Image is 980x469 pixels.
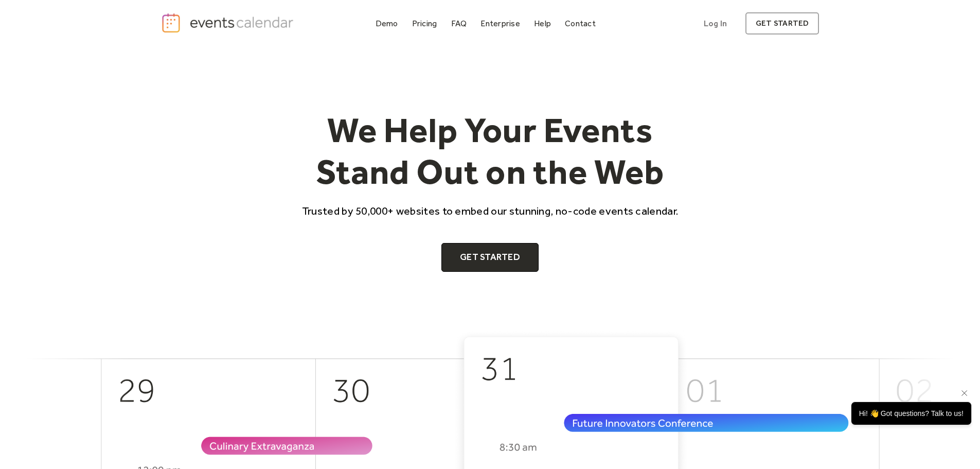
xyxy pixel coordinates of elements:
div: Enterprise [480,21,520,26]
div: Pricing [412,21,437,26]
a: get started [745,12,819,34]
a: home [161,12,297,33]
a: Contact [561,16,600,30]
p: Trusted by 50,000+ websites to embed our stunning, no-code events calendar. [293,203,688,218]
a: Enterprise [476,16,524,30]
div: Help [534,21,551,26]
div: Contact [565,21,596,26]
a: Pricing [408,16,441,30]
a: Log In [693,12,737,34]
div: Demo [376,21,398,26]
a: Help [530,16,555,30]
a: Get Started [441,243,539,272]
div: FAQ [451,21,467,26]
h1: We Help Your Events Stand Out on the Web [293,109,688,193]
a: FAQ [447,16,471,30]
a: Demo [371,16,402,30]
